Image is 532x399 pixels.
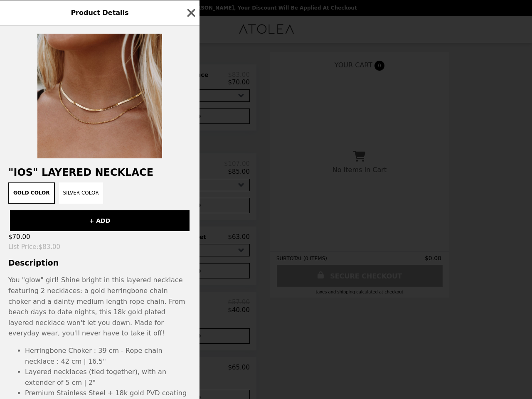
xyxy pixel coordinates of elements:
[8,276,182,305] span: You "glow" girl! Shine bright in this layered necklace featuring 2 necklaces: a gold herringbone ...
[37,34,162,158] img: Gold Color
[25,345,191,367] li: Herringbone Choker : 39 cm - Rope chain necklace : 42 cm | 16.5"
[25,367,191,388] li: Layered necklaces (tied together), with an extender of 5 cm | 2"
[25,388,191,399] li: Premium Stainless Steel + 18k gold PVD coating
[39,243,61,251] span: $83.00
[10,210,190,231] button: + ADD
[8,182,55,204] button: Gold Color
[59,182,103,204] button: Silver Color
[71,9,128,17] span: Product Details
